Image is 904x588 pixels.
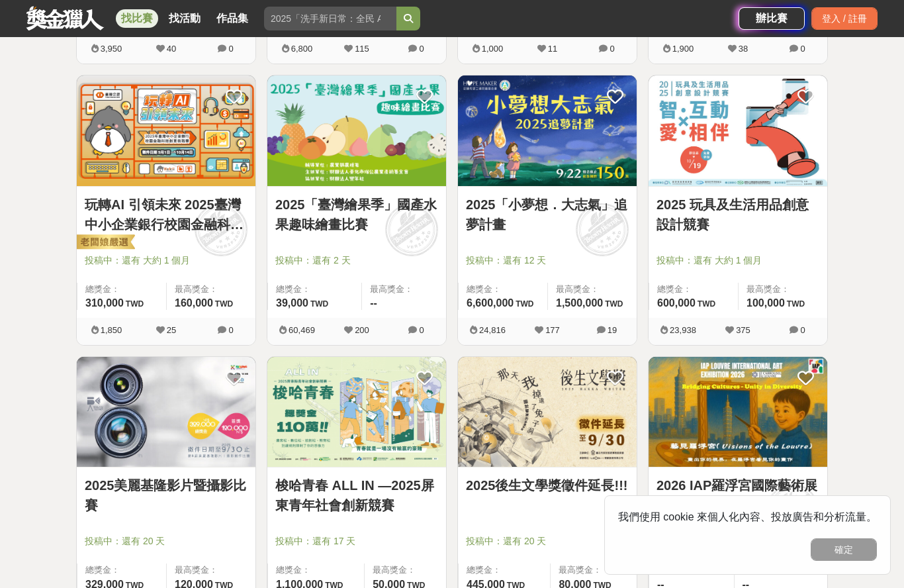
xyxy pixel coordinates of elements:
[275,534,438,548] span: 投稿中：還有 17 天
[163,9,206,28] a: 找活動
[787,299,805,309] span: TWD
[556,283,629,296] span: 最高獎金：
[276,283,353,296] span: 總獎金：
[656,195,819,234] a: 2025 玩具及生活用品創意設計競賽
[800,325,805,335] span: 0
[228,44,233,54] span: 0
[355,325,369,335] span: 200
[116,9,158,28] a: 找比賽
[746,283,819,296] span: 最高獎金：
[77,75,255,186] img: Cover Image
[264,7,396,30] input: 2025「洗手新日常：全民 ALL IN」洗手歌全台徵選
[458,357,637,467] img: Cover Image
[739,7,805,30] a: 辦比賽
[466,254,629,268] span: 投稿中：還有 12 天
[548,44,557,54] span: 11
[610,44,614,54] span: 0
[85,254,248,268] span: 投稿中：還有 大約 1 個月
[657,297,696,309] span: 600,000
[289,325,315,335] span: 60,469
[167,325,176,335] span: 25
[739,44,748,54] span: 38
[74,234,135,252] img: 老闆娘嚴選
[419,44,424,54] span: 0
[649,357,827,467] img: Cover Image
[355,44,369,54] span: 115
[85,563,158,577] span: 總獎金：
[466,534,629,548] span: 投稿中：還有 20 天
[101,44,122,54] span: 3,950
[373,563,438,577] span: 最高獎金：
[276,563,356,577] span: 總獎金：
[657,283,730,296] span: 總獎金：
[310,299,328,309] span: TWD
[275,195,438,234] a: 2025「臺灣繪果季」國產水果趣味繪畫比賽
[466,195,629,234] a: 2025「小夢想．大志氣」追夢計畫
[608,325,617,335] span: 19
[656,475,819,515] a: 2026 IAP羅浮宮國際藝術展徵件
[215,299,233,309] span: TWD
[746,297,785,309] span: 100,000
[276,297,308,309] span: 39,000
[175,297,213,309] span: 160,000
[656,254,819,268] span: 投稿中：還有 大約 1 個月
[618,511,877,522] span: 我們使用 cookie 來個人化內容、投放廣告和分析流量。
[800,44,805,54] span: 0
[85,195,248,234] a: 玩轉AI 引領未來 2025臺灣中小企業銀行校園金融科技創意挑戰賽
[482,44,504,54] span: 1,000
[267,357,446,467] img: Cover Image
[275,475,438,515] a: 梭哈青春 ALL IN —2025屏東青年社會創新競賽
[811,7,878,30] div: 登入 / 註冊
[556,297,603,309] span: 1,500,000
[167,44,176,54] span: 40
[466,475,629,495] a: 2025後生文學獎徵件延長!!!
[85,283,158,296] span: 總獎金：
[175,283,248,296] span: 最高獎金：
[370,297,377,309] span: --
[85,475,248,515] a: 2025美麗基隆影片暨攝影比賽
[672,44,694,54] span: 1,900
[811,538,877,561] button: 確定
[670,325,696,335] span: 23,938
[698,299,715,309] span: TWD
[467,283,539,296] span: 總獎金：
[267,75,446,186] img: Cover Image
[77,357,255,467] img: Cover Image
[649,75,827,186] img: Cover Image
[275,254,438,268] span: 投稿中：還有 2 天
[419,325,424,335] span: 0
[559,563,629,577] span: 最高獎金：
[736,325,750,335] span: 375
[516,299,533,309] span: TWD
[85,297,124,309] span: 310,000
[126,299,144,309] span: TWD
[467,297,514,309] span: 6,600,000
[211,9,253,28] a: 作品集
[479,325,506,335] span: 24,816
[458,75,637,186] img: Cover Image
[291,44,313,54] span: 6,800
[370,283,438,296] span: 最高獎金：
[101,325,122,335] span: 1,850
[228,325,233,335] span: 0
[175,563,248,577] span: 最高獎金：
[545,325,560,335] span: 177
[605,299,623,309] span: TWD
[85,534,248,548] span: 投稿中：還有 20 天
[467,563,542,577] span: 總獎金：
